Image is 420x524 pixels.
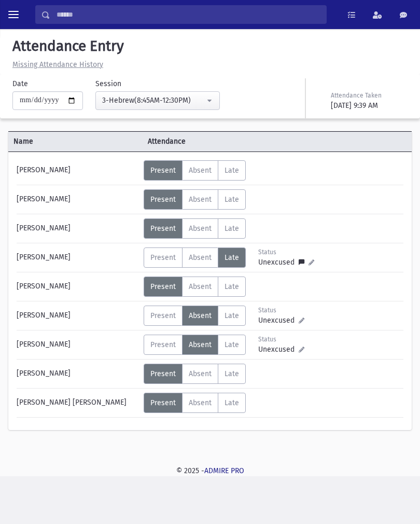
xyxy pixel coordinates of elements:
[8,60,103,69] a: Missing Attendance History
[258,257,299,268] span: Unexcused
[189,166,212,175] span: Absent
[189,195,212,204] span: Absent
[11,277,144,297] div: [PERSON_NAME]
[189,253,212,262] span: Absent
[150,195,176,204] span: Present
[331,91,405,100] div: Attendance Taken
[144,277,246,297] div: AttTypes
[144,160,246,181] div: AttTypes
[258,306,304,315] div: Status
[144,335,246,355] div: AttTypes
[225,369,239,378] span: Late
[150,224,176,233] span: Present
[189,340,212,349] span: Absent
[189,398,212,407] span: Absent
[8,136,143,147] span: Name
[150,369,176,378] span: Present
[11,189,144,210] div: [PERSON_NAME]
[102,95,205,106] div: 3-Hebrew(8:45AM-12:30PM)
[225,253,239,262] span: Late
[225,340,239,349] span: Late
[50,5,326,24] input: Search
[8,465,412,476] div: © 2025 -
[4,5,23,24] button: toggle menu
[204,466,244,475] a: ADMIRE PRO
[11,160,144,181] div: [PERSON_NAME]
[12,60,103,69] u: Missing Attendance History
[11,218,144,239] div: [PERSON_NAME]
[95,78,121,89] label: Session
[144,218,246,239] div: AttTypes
[95,91,220,110] button: 3-Hebrew(8:45AM-12:30PM)
[225,224,239,233] span: Late
[189,282,212,291] span: Absent
[8,37,412,55] h5: Attendance Entry
[150,311,176,320] span: Present
[189,369,212,378] span: Absent
[11,335,144,355] div: [PERSON_NAME]
[150,340,176,349] span: Present
[225,195,239,204] span: Late
[258,344,299,355] span: Unexcused
[11,393,144,413] div: [PERSON_NAME] [PERSON_NAME]
[144,306,246,326] div: AttTypes
[144,393,246,413] div: AttTypes
[189,311,212,320] span: Absent
[11,247,144,268] div: [PERSON_NAME]
[150,166,176,175] span: Present
[11,364,144,384] div: [PERSON_NAME]
[331,100,405,111] div: [DATE] 9:39 AM
[144,364,246,384] div: AttTypes
[225,398,239,407] span: Late
[12,78,28,89] label: Date
[144,189,246,210] div: AttTypes
[150,282,176,291] span: Present
[258,335,304,344] div: Status
[11,306,144,326] div: [PERSON_NAME]
[150,253,176,262] span: Present
[258,247,314,257] div: Status
[144,247,246,268] div: AttTypes
[258,315,299,326] span: Unexcused
[150,398,176,407] span: Present
[225,166,239,175] span: Late
[225,311,239,320] span: Late
[225,282,239,291] span: Late
[189,224,212,233] span: Absent
[143,136,378,147] span: Attendance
